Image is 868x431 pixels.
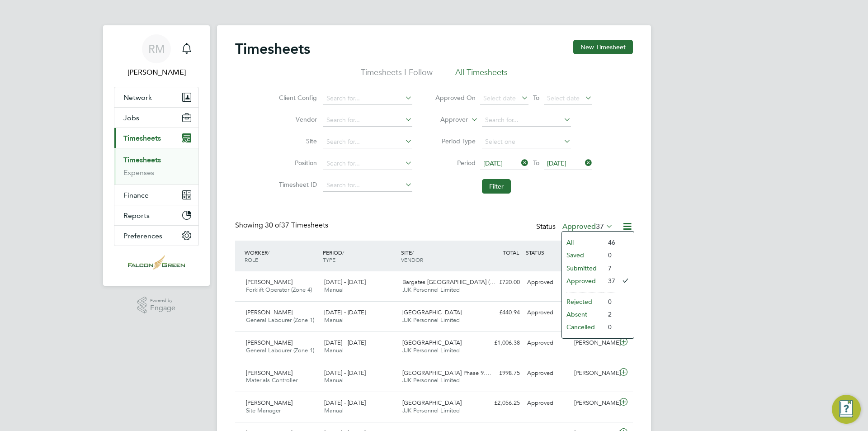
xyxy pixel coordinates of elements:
[323,157,412,170] input: Search for...
[604,262,615,275] li: 7
[402,407,460,414] span: JJK Personnel Limited
[361,67,433,83] li: Timesheets I Follow
[524,244,571,260] div: STATUS
[562,249,604,261] li: Saved
[536,221,615,233] div: Status
[401,256,423,263] span: VENDOR
[562,295,604,308] li: Rejected
[123,114,139,122] span: Jobs
[562,262,604,275] li: Submitted
[524,275,571,290] div: Approved
[524,336,571,350] div: Approved
[324,286,344,294] span: Manual
[524,366,571,381] div: Approved
[246,308,292,316] span: [PERSON_NAME]
[476,336,524,350] div: £1,006.38
[562,236,604,249] li: All
[235,221,330,230] div: Showing
[402,308,462,316] span: [GEOGRAPHIC_DATA]
[324,308,366,316] span: [DATE] - [DATE]
[324,369,366,377] span: [DATE] - [DATE]
[435,137,476,145] label: Period Type
[562,222,613,231] label: Approved
[103,25,210,286] nav: Main navigation
[148,43,165,55] span: RM
[482,136,571,148] input: Select one
[402,286,460,294] span: JJK Personnel Limited
[324,346,344,354] span: Manual
[476,396,524,411] div: £2,056.25
[235,40,310,58] h2: Timesheets
[246,399,292,407] span: [PERSON_NAME]
[483,94,516,102] span: Select date
[150,304,175,312] span: Engage
[114,205,198,225] button: Reports
[604,321,615,333] li: 0
[482,114,571,127] input: Search for...
[476,366,524,381] div: £998.75
[435,159,476,167] label: Period
[435,94,476,102] label: Approved On
[324,407,344,414] span: Manual
[123,211,150,220] span: Reports
[402,316,460,324] span: JJK Personnel Limited
[530,157,542,169] span: To
[114,226,198,246] button: Preferences
[245,256,258,263] span: ROLE
[114,87,198,107] button: Network
[276,115,317,123] label: Vendor
[246,316,314,324] span: General Labourer (Zone 1)
[323,179,412,192] input: Search for...
[123,156,161,164] a: Timesheets
[547,159,566,167] span: [DATE]
[482,179,511,194] button: Filter
[114,128,198,148] button: Timesheets
[276,137,317,145] label: Site
[412,249,414,256] span: /
[323,114,412,127] input: Search for...
[476,275,524,290] div: £720.00
[524,305,571,320] div: Approved
[524,396,571,411] div: Approved
[324,339,366,346] span: [DATE] - [DATE]
[562,308,604,321] li: Absent
[114,148,198,185] div: Timesheets
[114,67,199,78] span: Roisin Murphy
[114,34,199,78] a: RM[PERSON_NAME]
[276,180,317,189] label: Timesheet ID
[123,93,152,102] span: Network
[123,168,154,177] a: Expenses
[324,376,344,384] span: Manual
[114,255,199,270] a: Go to home page
[399,244,477,268] div: SITE
[324,316,344,324] span: Manual
[123,191,149,199] span: Finance
[242,244,321,268] div: WORKER
[342,249,344,256] span: /
[246,369,292,377] span: [PERSON_NAME]
[137,297,176,314] a: Powered byEngage
[562,321,604,333] li: Cancelled
[604,236,615,249] li: 46
[402,376,460,384] span: JJK Personnel Limited
[604,275,615,287] li: 37
[265,221,281,230] span: 30 of
[265,221,328,230] span: 37 Timesheets
[321,244,399,268] div: PERIOD
[246,339,292,346] span: [PERSON_NAME]
[571,396,618,411] div: [PERSON_NAME]
[402,339,462,346] span: [GEOGRAPHIC_DATA]
[323,136,412,148] input: Search for...
[562,275,604,287] li: Approved
[573,40,633,54] button: New Timesheet
[547,94,580,102] span: Select date
[246,346,314,354] span: General Labourer (Zone 1)
[455,67,508,83] li: All Timesheets
[114,185,198,205] button: Finance
[128,255,185,270] img: falcongreen-logo-retina.png
[276,94,317,102] label: Client Config
[323,256,335,263] span: TYPE
[604,308,615,321] li: 2
[246,278,292,286] span: [PERSON_NAME]
[123,134,161,142] span: Timesheets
